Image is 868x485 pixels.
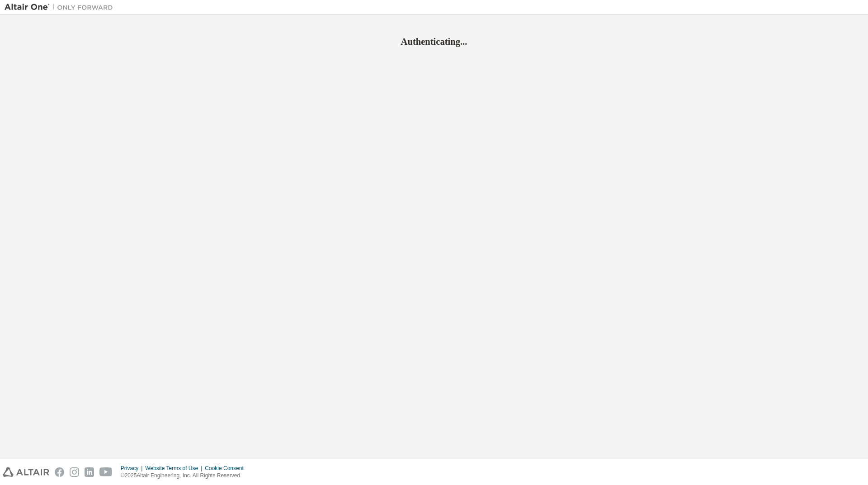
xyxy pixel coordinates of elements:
div: Website Terms of Use [145,465,205,472]
img: Altair One [5,3,118,12]
img: linkedin.svg [85,467,94,477]
div: Privacy [121,465,145,472]
p: © 2025 Altair Engineering, Inc. All Rights Reserved. [121,472,249,480]
h2: Authenticating... [5,36,863,47]
img: youtube.svg [99,467,113,477]
div: Cookie Consent [205,465,249,472]
img: facebook.svg [55,467,64,477]
img: instagram.svg [70,467,79,477]
img: altair_logo.svg [3,467,49,477]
